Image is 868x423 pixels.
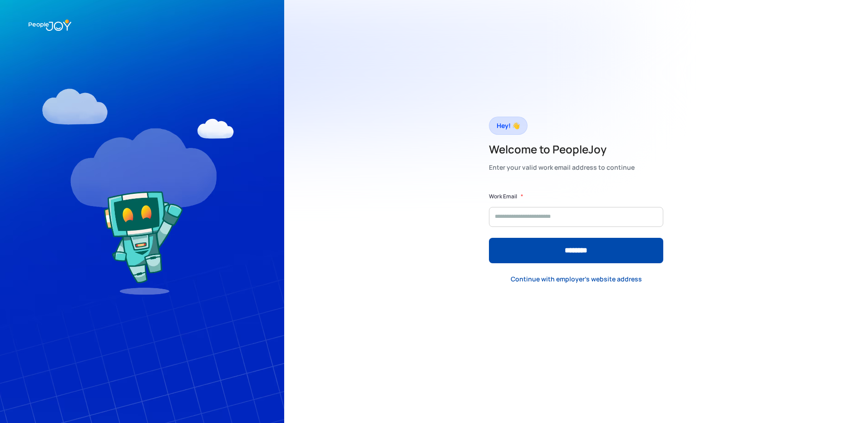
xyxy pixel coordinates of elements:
[511,275,642,284] div: Continue with employer's website address
[503,270,649,289] a: Continue with employer's website address
[489,161,635,174] div: Enter your valid work email address to continue
[497,119,520,132] div: Hey! 👋
[489,192,517,201] label: Work Email
[489,142,635,157] h2: Welcome to PeopleJoy
[489,192,663,263] form: Form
